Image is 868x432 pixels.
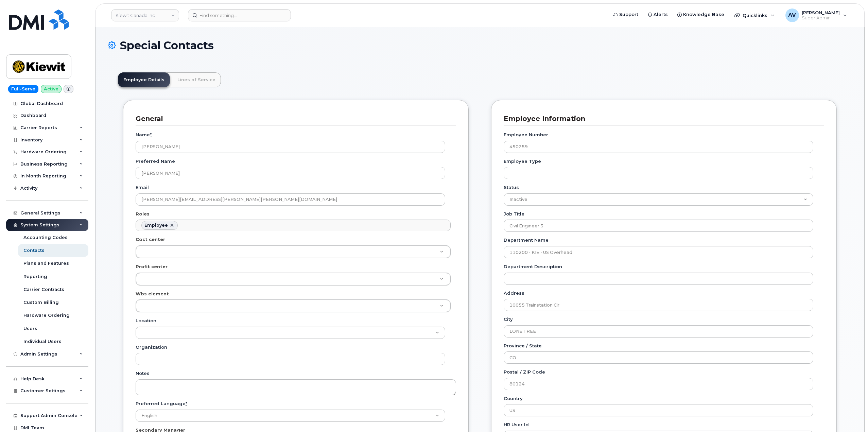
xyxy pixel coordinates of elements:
label: City [504,316,513,323]
label: Job Title [504,211,524,217]
label: Profit center [136,263,168,270]
label: Preferred Language [136,400,187,407]
label: Roles [136,211,150,217]
label: Status [504,184,519,191]
label: Employee Type [504,158,541,165]
label: Organization [136,344,167,350]
label: HR user id [504,421,529,428]
label: Address [504,290,524,296]
h3: Employee Information [504,114,819,123]
label: Employee Number [504,132,548,138]
label: Email [136,184,149,191]
label: Notes [136,370,150,377]
label: Wbs element [136,291,169,297]
div: Employee [144,223,168,228]
label: Department Name [504,237,549,243]
label: Department Description [504,263,562,270]
label: Cost center [136,236,165,243]
label: Postal / ZIP Code [504,369,545,375]
label: Province / State [504,343,542,349]
label: Country [504,395,523,402]
h1: Special Contacts [108,39,852,51]
abbr: required [150,132,152,137]
abbr: required [186,401,187,406]
a: Employee Details [118,72,170,87]
a: Lines of Service [172,72,221,87]
label: Name [136,132,152,138]
h3: General [136,114,451,123]
label: Location [136,317,156,324]
label: Preferred Name [136,158,175,165]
